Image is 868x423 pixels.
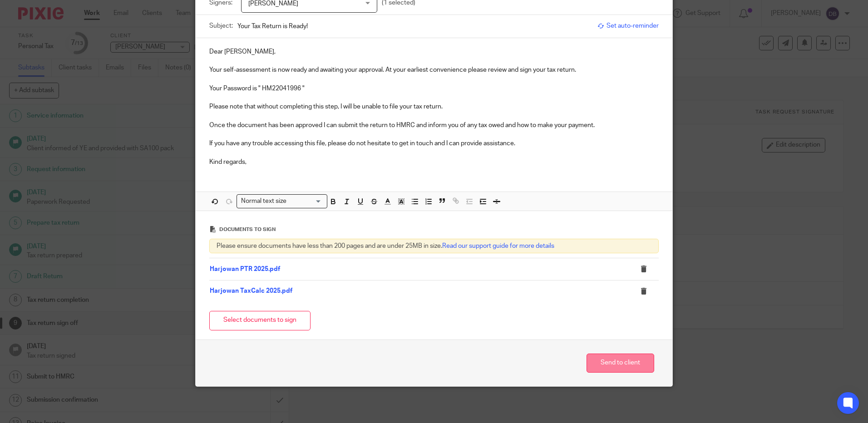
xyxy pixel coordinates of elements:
[237,194,327,208] div: Search for option
[210,266,280,272] a: Harjowan PTR 2025.pdf
[289,197,322,206] input: Search for option
[209,239,659,253] div: Please ensure documents have less than 200 pages and are under 25MB in size.
[209,102,659,111] p: Please note that without completing this step, I will be unable to file your tax return.
[210,288,292,294] a: Harjowan TaxCalc 2025.pdf
[209,121,659,130] p: Once the document has been approved I can submit the return to HMRC and inform you of any tax owe...
[209,157,659,167] p: Kind regards,
[219,227,276,232] span: Documents to sign
[209,65,659,93] p: Your self-assessment is now ready and awaiting your approval. At your earliest convenience please...
[587,354,654,373] button: Send to client
[209,139,659,148] p: If you have any trouble accessing this file, please do not hesitate to get in touch and I can pro...
[209,311,311,330] button: Select documents to sign
[239,197,288,206] span: Normal text size
[442,243,554,249] a: Read our support guide for more details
